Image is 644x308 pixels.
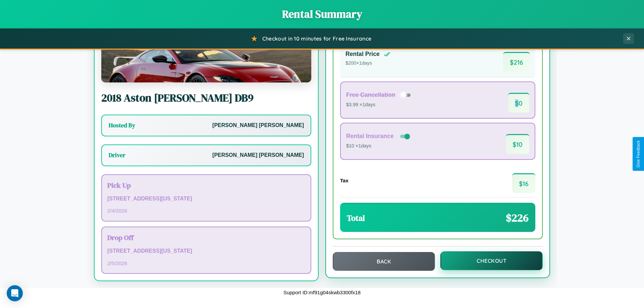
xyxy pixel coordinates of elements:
button: Checkout [440,251,543,270]
span: $ 0 [508,93,529,113]
p: 2 / 5 / 2026 [107,259,305,268]
span: Checkout in 10 minutes for Free Insurance [262,35,371,42]
h4: Tax [340,178,348,183]
span: $ 226 [506,210,529,225]
p: $3.99 × 1 days [346,101,413,109]
span: $ 216 [503,52,530,72]
button: Back [333,252,435,271]
p: [STREET_ADDRESS][US_STATE] [107,246,305,256]
h3: Pick Up [107,180,305,190]
h4: Free Cancellation [346,91,395,99]
h3: Total [347,212,365,224]
p: 2 / 4 / 2026 [107,206,305,215]
h4: Rental Price [345,51,380,58]
h2: 2018 Aston [PERSON_NAME] DB9 [101,90,311,105]
p: [PERSON_NAME] [PERSON_NAME] [212,150,304,160]
h3: Driver [109,151,125,159]
div: Open Intercom Messenger [7,285,23,301]
p: $ 200 × 1 days [345,59,390,68]
div: Give Feedback [636,140,641,168]
h3: Hosted By [109,121,135,129]
h1: Rental Summary [7,7,637,21]
span: $ 16 [512,173,535,193]
span: $ 10 [506,134,529,154]
h3: Drop Off [107,233,305,242]
p: [STREET_ADDRESS][US_STATE] [107,194,305,204]
p: $10 × 1 days [346,142,411,150]
h4: Rental Insurance [346,133,394,140]
p: Support ID: mf91g04skwb3300fx18 [283,288,361,297]
p: [PERSON_NAME] [PERSON_NAME] [212,121,304,130]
